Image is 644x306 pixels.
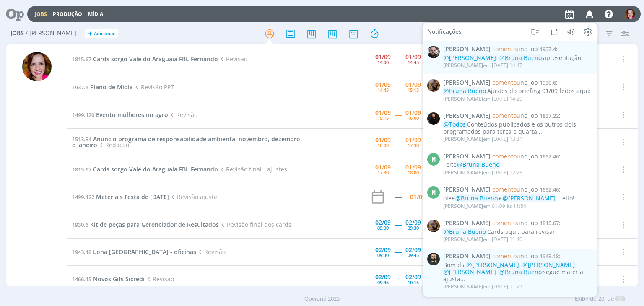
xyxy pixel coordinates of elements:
[377,60,389,65] div: 14:00
[443,112,491,119] span: [PERSON_NAME]
[503,194,555,202] span: @[PERSON_NAME]
[443,262,592,283] div: Bom dia segue material ajusta...
[443,203,526,209] div: em 01/09 às 11:54
[97,141,129,149] span: Redação
[395,138,401,146] span: -----
[408,143,419,148] div: 17:30
[443,253,491,260] span: [PERSON_NAME]
[492,78,520,86] span: comentou
[427,253,440,265] img: P
[443,284,522,290] div: em [DATE] 11:27
[492,45,538,53] span: no Job
[443,236,483,243] span: [PERSON_NAME]
[410,194,426,200] div: 01/09
[72,83,133,91] a: 1937.4Plano de Mídia
[540,252,559,260] span: 1943.18
[492,45,520,53] span: comentou
[93,248,196,256] span: Lona [GEOGRAPHIC_DATA] - oficinas
[405,247,421,253] div: 02/09
[492,112,520,119] span: comentou
[457,161,499,169] span: @Bruna Bueno
[444,87,486,95] span: @Bruna Bueno
[408,88,419,92] div: 15:15
[408,60,419,65] div: 14:45
[443,220,491,227] span: [PERSON_NAME]
[375,247,391,253] div: 02/09
[72,111,94,119] span: 1499.120
[443,121,592,135] div: Conteúdos publicados e os outros dois programados para terça e quarta...
[72,166,91,173] span: 1815.67
[53,10,82,18] a: Produção
[408,280,419,285] div: 10:15
[72,165,218,173] a: 1815.67Cards sorgo Vale do Araguaia FBL Fernando
[443,54,592,62] div: apresentação
[443,95,483,102] span: [PERSON_NAME]
[575,295,597,303] span: Exibindo
[499,54,542,62] span: @Bruna Bueno
[444,120,466,128] span: @Todos
[455,194,498,202] span: @Bruna Bueno
[408,116,419,120] div: 16:00
[93,275,145,283] span: Novos Gifs Sicredi
[377,253,389,257] div: 09:30
[492,152,520,160] span: comentou
[72,220,219,228] a: 1930.6Kit de peças para Gerenciador de Resultados
[443,170,522,176] div: em [DATE] 12:23
[624,7,636,21] button: B
[50,11,85,18] button: Produção
[492,185,538,193] span: no Job
[625,9,635,19] img: B
[72,193,94,201] span: 1499.122
[443,153,592,160] span: :
[443,79,491,86] span: [PERSON_NAME]
[443,46,491,53] span: [PERSON_NAME]
[72,275,91,283] span: 1466.15
[86,11,106,18] button: Mídia
[218,55,247,63] span: Revisão
[72,111,168,119] a: 1499.120Evento mulheres no agro
[72,135,300,149] span: Anúncio programa de responsabilidade ambiental novembro, dezembro e janeiro
[72,83,88,91] span: 1937.4
[443,62,522,68] div: em [DATE] 14:47
[443,135,483,143] span: [PERSON_NAME]
[375,274,391,280] div: 02/09
[96,111,168,119] span: Evento mulheres no agro
[395,83,401,91] span: -----
[427,28,462,35] span: Notificações
[443,195,592,202] div: oiee e - feito!
[90,83,133,91] span: Plano de Mídia
[405,137,421,143] div: 01/09
[427,46,440,58] img: G
[395,55,401,63] span: -----
[492,78,538,86] span: no Job
[443,62,483,69] span: [PERSON_NAME]
[375,82,391,88] div: 01/09
[375,220,391,226] div: 02/09
[90,220,219,228] span: Kit de peças para Gerenciador de Resultados
[405,220,421,226] div: 02/09
[408,170,419,175] div: 18:00
[196,248,225,256] span: Revisão
[375,137,391,143] div: 01/09
[395,275,401,283] span: -----
[443,186,491,193] span: [PERSON_NAME]
[492,219,538,227] span: no Job
[492,252,538,260] span: no Job
[72,193,169,201] a: 1499.122Materiais Festa de [DATE]
[395,220,401,228] span: -----
[443,220,592,227] span: :
[443,228,592,235] div: Cards aqui, para revisar:
[377,280,389,285] div: 09:45
[540,78,556,86] span: 1930.6
[145,275,174,283] span: Revisão
[492,152,538,160] span: no Job
[218,165,287,173] span: Revisão final - ajustes
[443,202,483,209] span: [PERSON_NAME]
[598,295,604,303] span: 20
[499,268,542,276] span: @Bruna Bueno
[72,55,91,63] span: 1815.67
[467,261,519,269] span: @[PERSON_NAME]
[405,110,421,116] div: 01/09
[540,112,559,119] span: 1837.22
[22,52,52,81] img: B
